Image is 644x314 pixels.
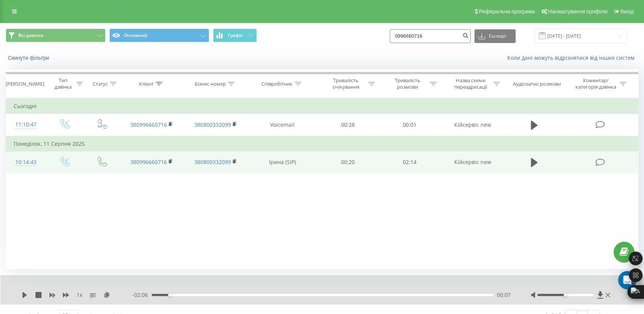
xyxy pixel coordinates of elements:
[573,77,618,90] div: Коментар/категорія дзвінка
[130,121,167,128] a: 380996660716
[52,77,74,90] div: Тип дзвінка
[261,81,293,87] div: Співробітник
[390,29,471,43] input: Пошук за номером
[109,29,209,42] button: Основний
[248,114,317,136] td: Voicemail
[507,54,638,61] a: Коли дані можуть відрізнятися вiд інших систем
[228,33,243,38] span: Графік
[620,8,634,14] span: Вихід
[479,8,535,14] span: Реферальна програма
[168,293,171,296] div: Accessibility label
[130,158,167,166] a: 380996660716
[497,291,511,299] span: 00:07
[379,114,441,136] td: 00:01
[77,291,82,299] span: 1 x
[18,32,43,38] span: Всі дзвінки
[14,117,38,132] div: 11:10:47
[139,81,154,87] div: Клієнт
[387,77,428,90] div: Тривалість розмови
[379,151,441,173] td: 02:14
[14,155,38,170] div: 10:14:43
[6,99,638,114] td: Сьогодні
[194,158,231,166] a: 380800332099
[194,121,231,128] a: 380800332099
[474,29,516,43] button: Експорт
[6,54,53,61] button: Скинути фільтри
[450,77,491,90] div: Назва схеми переадресації
[6,81,44,87] div: [PERSON_NAME]
[441,114,505,136] td: Кійсервіс new
[195,81,226,87] div: Бізнес номер
[317,151,379,173] td: 00:20
[325,77,366,90] div: Тривалість очікування
[441,151,505,173] td: Кійсервіс new
[548,8,607,14] span: Налаштування профілю
[132,291,152,299] span: - 02:06
[6,136,638,151] td: Понеділок, 11 Серпня 2025
[93,81,108,87] div: Статус
[564,293,567,296] div: Accessibility label
[513,81,561,87] div: Аудіозапис розмови
[6,29,106,42] button: Всі дзвінки
[248,151,317,173] td: Ірина (SIP)
[618,271,636,289] div: Open Intercom Messenger
[317,114,379,136] td: 00:28
[213,29,257,42] button: Графік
